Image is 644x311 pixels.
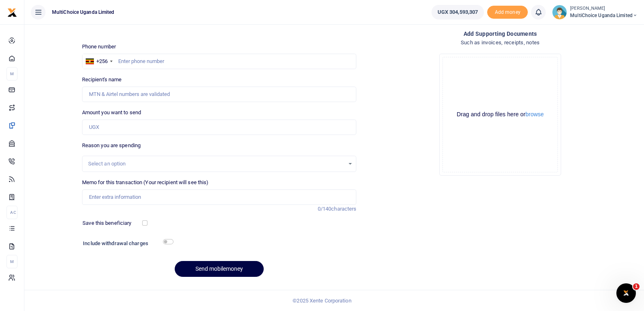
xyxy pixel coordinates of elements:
[432,5,484,20] a: UGX 304,593,307
[82,120,357,135] input: UGX
[49,9,118,16] span: MultiChoice Uganda Limited
[443,111,557,118] div: Drag and drop files here or
[525,111,544,117] button: browse
[82,87,357,102] input: MTN & Airtel numbers are validated
[439,54,561,176] div: File Uploader
[82,141,141,150] label: Reason you are spending
[82,43,116,51] label: Phone number
[175,261,264,277] button: Send mobilemoney
[552,5,567,20] img: profile-user
[570,12,637,19] span: MultiChoice Uganda Limited
[83,240,170,247] h6: Include withdrawal charges
[487,9,528,15] a: Add money
[552,5,637,20] a: profile-user [PERSON_NAME] MultiChoice Uganda Limited
[331,206,356,212] span: characters
[7,67,17,80] li: M
[7,8,17,17] img: logo-small
[82,189,357,205] input: Enter extra information
[7,255,17,268] li: M
[616,283,636,303] iframe: Intercom live chat
[363,29,637,38] h4: Add supporting Documents
[82,219,131,227] label: Save this beneficiary
[88,160,345,168] div: Select an option
[570,5,637,12] small: [PERSON_NAME]
[487,6,528,19] span: Add money
[96,57,108,65] div: +256
[7,206,17,219] li: Ac
[82,54,115,69] div: Uganda: +256
[438,8,478,16] span: UGX 304,593,307
[82,109,141,117] label: Amount you want to send
[487,6,528,19] li: Toup your wallet
[82,76,122,84] label: Recipient's name
[428,5,488,20] li: Wallet ballance
[633,283,640,290] span: 1
[318,206,332,212] span: 0/140
[82,178,209,187] label: Memo for this transaction (Your recipient will see this)
[82,54,357,69] input: Enter phone number
[363,38,637,47] h4: Such as invoices, receipts, notes
[7,9,17,15] a: logo-small logo-large logo-large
